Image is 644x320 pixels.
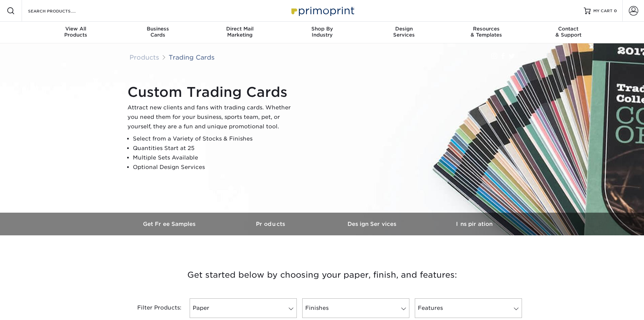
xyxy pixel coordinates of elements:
h3: Get started below by choosing your paper, finish, and features: [124,260,520,290]
div: & Support [527,26,610,38]
a: Inspiration [424,213,525,235]
a: Products [129,54,159,61]
a: View AllProducts [35,22,117,43]
img: Primoprint [288,3,356,18]
li: Optional Design Services [133,163,296,172]
li: Multiple Sets Available [133,153,296,163]
li: Quantities Start at 25 [133,144,296,153]
a: BusinessCards [117,22,199,43]
span: View All [35,26,117,32]
div: Products [35,26,117,38]
h3: Get Free Samples [119,221,221,227]
div: Industry [281,26,363,38]
span: Resources [445,26,527,32]
a: Contact& Support [527,22,610,43]
a: Resources& Templates [445,22,527,43]
input: SEARCH PRODUCTS..... [27,7,93,15]
div: & Templates [445,26,527,38]
a: Direct MailMarketing [199,22,281,43]
a: Shop ByIndustry [281,22,363,43]
span: MY CART [593,8,613,14]
div: Services [363,26,445,38]
div: Filter Products: [119,298,187,318]
span: Design [363,26,445,32]
a: Design Services [322,213,424,235]
h3: Products [221,221,322,227]
a: DesignServices [363,22,445,43]
a: Products [221,213,322,235]
a: Features [415,298,522,318]
div: Marketing [199,26,281,38]
div: Cards [117,26,199,38]
a: Get Free Samples [119,213,221,235]
li: Select from a Variety of Stocks & Finishes [133,134,296,144]
span: Contact [527,26,610,32]
p: Attract new clients and fans with trading cards. Whether you need them for your business, sports ... [127,103,296,131]
a: Trading Cards [169,54,215,61]
a: Finishes [302,298,409,318]
h3: Inspiration [424,221,525,227]
h1: Custom Trading Cards [127,84,296,100]
span: Shop By [281,26,363,32]
span: 0 [614,8,617,13]
span: Direct Mail [199,26,281,32]
a: Paper [190,298,297,318]
span: Business [117,26,199,32]
h3: Design Services [322,221,424,227]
